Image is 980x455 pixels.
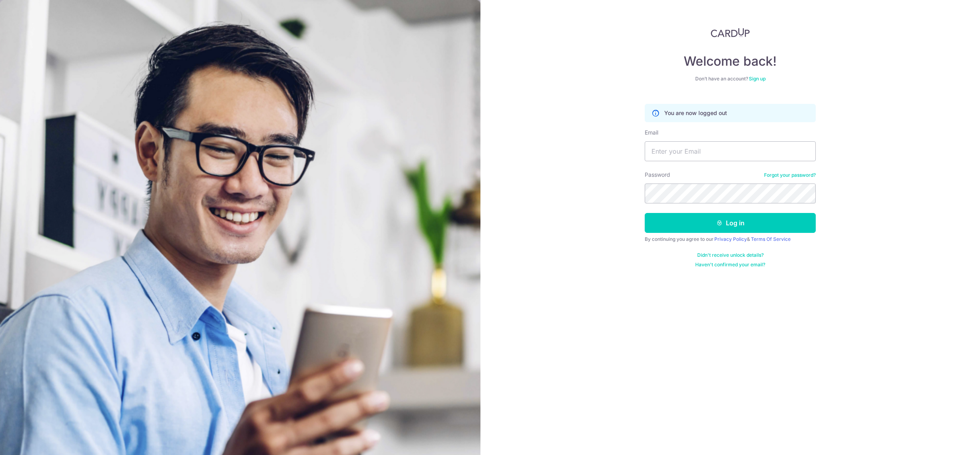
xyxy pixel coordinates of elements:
label: Password [645,171,670,179]
a: Didn't receive unlock details? [697,252,764,258]
a: Terms Of Service [751,236,791,242]
p: You are now logged out [664,109,727,117]
a: Privacy Policy [714,236,747,242]
a: Sign up [749,76,766,82]
input: Enter your Email [645,141,816,161]
div: Don’t have an account? [645,76,816,82]
h4: Welcome back! [645,53,816,69]
a: Haven't confirmed your email? [695,262,765,268]
div: By continuing you agree to our & [645,236,816,242]
label: Email [645,129,658,137]
button: Log in [645,213,816,233]
a: Forgot your password? [764,172,816,178]
img: CardUp Logo [711,28,750,37]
